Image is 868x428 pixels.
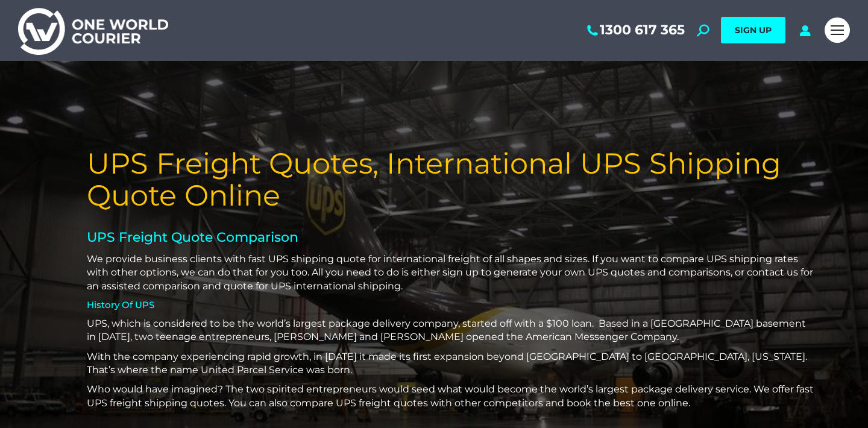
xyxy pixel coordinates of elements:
[721,17,785,43] a: SIGN UP
[87,299,814,311] h4: History Of UPS
[87,253,814,293] p: We provide business clients with fast UPS shipping quote for international freight of all shapes ...
[735,25,772,36] span: SIGN UP
[585,22,685,38] a: 1300 617 365
[18,6,168,55] img: One World Courier
[87,148,868,212] h1: UPS Freight Quotes, International UPS Shipping Quote Online
[87,350,814,377] p: With the company experiencing rapid growth, in [DATE] it made its first expansion beyond [GEOGRAP...
[825,17,850,43] a: Mobile menu icon
[87,383,814,410] p: Who would have imagined? The two spirited entrepreneurs would seed what would become the world’s ...
[87,229,814,247] h2: UPS Freight Quote Comparison
[87,317,814,344] p: UPS, which is considered to be the world’s largest package delivery company, started off with a $...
